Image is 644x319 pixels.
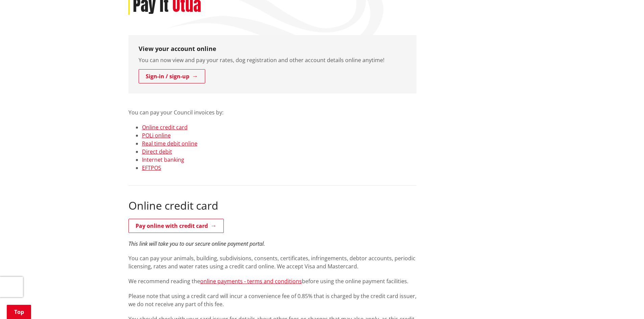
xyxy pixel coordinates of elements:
[139,56,406,64] p: You can now view and pay your rates, dog registration and other account details online anytime!
[200,277,302,285] a: online payments - terms and conditions
[139,69,205,83] a: Sign-in / sign-up
[139,45,406,53] h3: View your account online
[128,199,416,212] h2: Online credit card
[142,156,184,163] a: Internet banking
[128,100,416,116] p: You can pay your Council invoices by:
[613,291,637,315] iframe: Messenger Launcher
[128,292,416,308] p: Please note that using a credit card will incur a convenience fee of 0.85% that is charged by the...
[128,219,224,233] a: Pay online with credit card
[7,305,31,319] a: Top
[142,148,172,155] a: Direct debit
[128,240,265,247] em: This link will take you to our secure online payment portal.
[142,124,188,131] a: Online credit card
[142,164,161,171] a: EFTPOS
[128,277,416,285] p: We recommend reading the before using the online payment facilities.
[142,132,171,139] a: POLi online
[142,140,197,147] a: Real time debit online
[128,254,416,270] p: You can pay your animals, building, subdivisions, consents, certificates, infringements, debtor a...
